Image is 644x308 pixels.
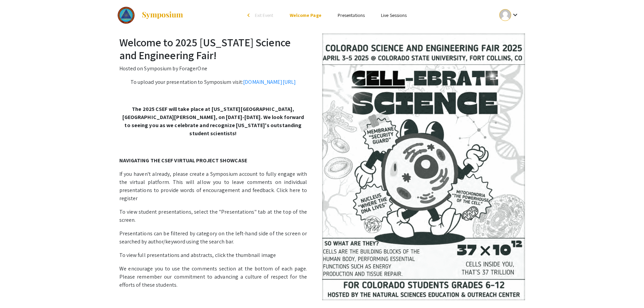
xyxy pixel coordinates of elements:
a: 2025 Colorado Science and Engineering Fair [118,7,184,24]
a: [DOMAIN_NAME][URL] [243,78,296,86]
a: Live Sessions [381,12,407,18]
a: Welcome Page [290,12,321,18]
a: Presentations [338,12,365,18]
p: To upload your presentation to Symposium visit: [119,78,525,86]
iframe: Chat [5,278,29,303]
img: 2025 Colorado Science and Engineering Fair [118,7,135,24]
mat-icon: Expand account dropdown [511,11,519,19]
strong: The 2025 CSEF will take place at [US_STATE][GEOGRAPHIC_DATA], [GEOGRAPHIC_DATA][PERSON_NAME], on ... [122,105,304,137]
span: Exit Event [255,12,273,18]
p: Hosted on Symposium by ForagerOne [119,65,525,73]
strong: NAVIGATING THE CSEF VIRTUAL PROJECT SHOWCASE [119,157,247,164]
p: We encourage you to use the comments section at the bottom of each page. Please remember our comm... [119,265,525,289]
img: 2025 Colorado Science and Engineering Fair [322,33,525,300]
button: Expand account dropdown [492,7,526,23]
h2: Welcome to 2025 [US_STATE] Science and Engineering Fair! [119,36,525,62]
img: Symposium by ForagerOne [141,11,184,19]
p: To view student presentations, select the "Presentations" tab at the top of the screen. [119,208,525,224]
p: If you haven't already, please create a Symposium account to fully engage with the virtual platfo... [119,170,525,203]
p: Presentations can be filtered by category on the left-hand side of the screen or searched by auth... [119,230,525,246]
p: To view full presentations and abstracts, click the thumbnail image [119,251,525,259]
div: arrow_back_ios [247,13,252,17]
